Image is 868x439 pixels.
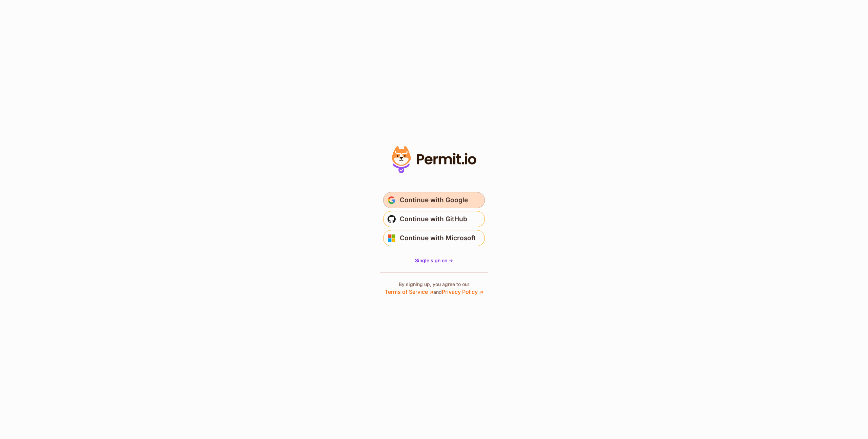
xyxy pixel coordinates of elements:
button: Continue with Microsoft [383,230,485,246]
p: By signing up, you agree to our and [385,281,483,296]
button: Continue with Google [383,192,485,208]
span: Continue with Microsoft [400,233,476,244]
a: Privacy Policy ↗ [442,288,483,295]
a: Terms of Service ↗ [385,288,433,295]
span: Continue with Google [400,195,468,206]
span: Continue with GitHub [400,214,467,225]
button: Continue with GitHub [383,211,485,227]
a: Single sign on -> [415,257,453,264]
